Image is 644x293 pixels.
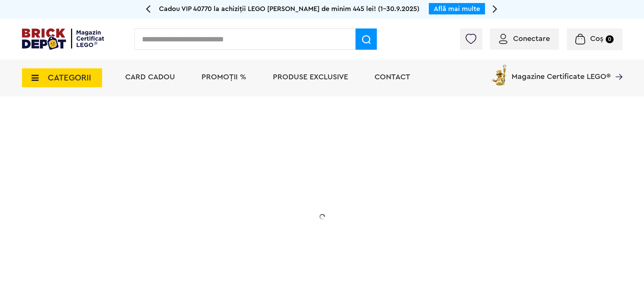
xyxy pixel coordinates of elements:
a: Află mai multe [434,5,480,12]
span: Magazine Certificate LEGO® [512,63,611,80]
span: Coș [590,35,603,43]
a: Contact [375,73,410,81]
a: Card Cadou [125,73,175,81]
span: Cadou VIP 40770 la achiziții LEGO [PERSON_NAME] de minim 445 lei! (1-30.9.2025) [159,5,419,12]
small: 0 [606,35,614,43]
a: PROMOȚII % [202,73,246,81]
a: Produse exclusive [273,73,348,81]
h2: La două seturi LEGO de adulți achiziționate din selecție! În perioada 12 - [DATE]! [76,207,228,239]
div: Explorează [76,256,228,265]
span: Conectare [513,35,550,43]
h1: 20% Reducere! [76,172,228,199]
span: CATEGORII [48,74,91,82]
a: Conectare [499,35,550,43]
a: Magazine Certificate LEGO® [611,63,622,71]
